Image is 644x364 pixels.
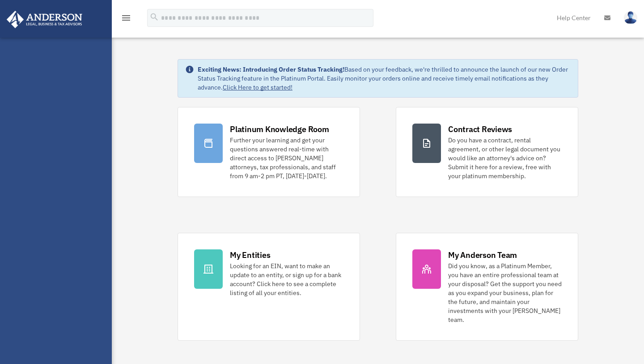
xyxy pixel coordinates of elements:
div: Contract Reviews [448,124,512,135]
img: User Pic [624,11,637,24]
div: Platinum Knowledge Room [230,124,329,135]
div: Do you have a contract, rental agreement, or other legal document you would like an attorney's ad... [448,136,562,180]
a: menu [121,16,131,23]
img: Anderson Advisors Platinum Portal [4,11,85,28]
a: Platinum Knowledge Room Further your learning and get your questions answered real-time with dire... [178,107,360,197]
div: My Anderson Team [448,249,517,261]
a: Contract Reviews Do you have a contract, rental agreement, or other legal document you would like... [396,107,578,197]
div: Based on your feedback, we're thrilled to announce the launch of our new Order Status Tracking fe... [198,65,571,92]
div: Looking for an EIN, want to make an update to an entity, or sign up for a bank account? Click her... [230,261,343,297]
div: Further your learning and get your questions answered real-time with direct access to [PERSON_NAM... [230,136,343,180]
i: search [149,12,159,22]
a: My Anderson Team Did you know, as a Platinum Member, you have an entire professional team at your... [396,233,578,341]
strong: Exciting News: Introducing Order Status Tracking! [198,65,344,73]
div: My Entities [230,249,270,261]
i: menu [121,13,131,23]
div: Did you know, as a Platinum Member, you have an entire professional team at your disposal? Get th... [448,261,562,324]
a: My Entities Looking for an EIN, want to make an update to an entity, or sign up for a bank accoun... [178,233,360,341]
a: Click Here to get started! [223,83,292,91]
